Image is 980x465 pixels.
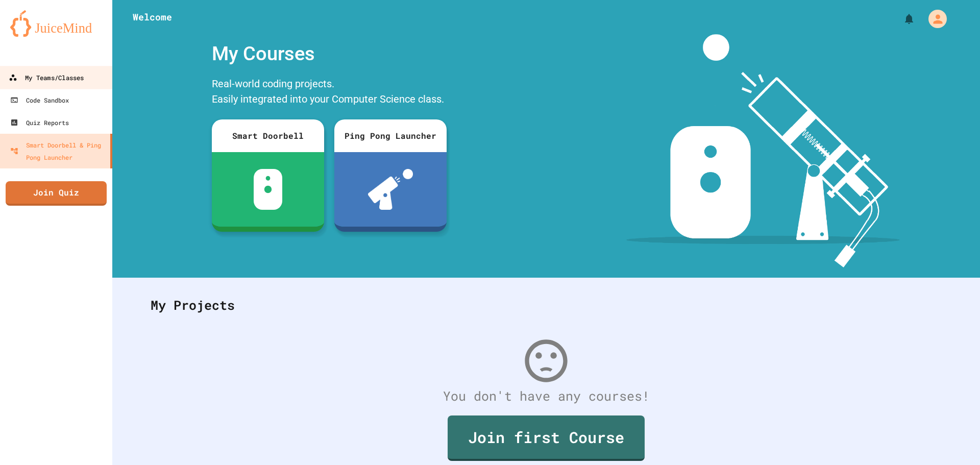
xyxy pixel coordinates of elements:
img: banner-image-my-projects.png [626,34,900,267]
a: Join Quiz [6,181,107,206]
div: Smart Doorbell & Ping Pong Launcher [10,139,106,163]
div: My Courses [207,34,452,74]
img: logo-orange.svg [10,10,102,37]
img: sdb-white.svg [254,169,283,210]
div: Ping Pong Launcher [334,119,447,152]
div: Code Sandbox [10,94,69,106]
div: You don't have any courses! [140,386,952,406]
div: My Notifications [884,10,918,28]
div: My Account [918,7,949,31]
div: Quiz Reports [10,116,69,129]
div: Real-world coding projects. Easily integrated into your Computer Science class. [207,74,452,112]
div: Smart Doorbell [212,119,324,152]
div: My Teams/Classes [9,71,84,84]
div: My Projects [140,285,952,325]
img: ppl-with-ball.png [368,169,413,210]
a: Join first Course [448,415,645,461]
